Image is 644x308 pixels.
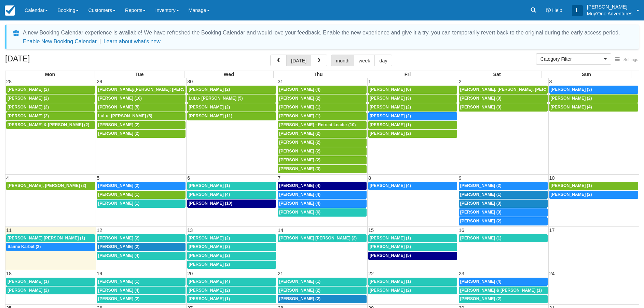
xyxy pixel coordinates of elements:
[278,200,367,208] a: [PERSON_NAME] (4)
[97,86,186,94] a: [PERSON_NAME]/[PERSON_NAME]; [PERSON_NAME]/[PERSON_NAME]; [PERSON_NAME]/[PERSON_NAME] (3)
[278,94,367,103] a: [PERSON_NAME] (2)
[98,122,139,127] span: [PERSON_NAME] (2)
[8,105,49,109] span: [PERSON_NAME] (2)
[370,96,411,101] span: [PERSON_NAME] (3)
[286,55,311,66] button: [DATE]
[458,175,462,181] span: 9
[97,191,186,199] a: [PERSON_NAME] (1)
[187,191,276,199] a: [PERSON_NAME] (4)
[549,79,553,84] span: 3
[368,79,372,84] span: 1
[135,72,144,77] span: Tue
[279,87,320,92] span: [PERSON_NAME] (4)
[459,103,548,112] a: [PERSON_NAME] (3)
[549,228,556,233] span: 17
[98,253,139,258] span: [PERSON_NAME] (4)
[96,271,103,276] span: 19
[96,79,103,84] span: 29
[368,86,457,94] a: [PERSON_NAME] (6)
[549,94,638,103] a: [PERSON_NAME] (2)
[8,114,49,118] span: [PERSON_NAME] (2)
[587,3,632,10] p: [PERSON_NAME]
[460,105,502,109] span: [PERSON_NAME] (3)
[370,87,411,92] span: [PERSON_NAME] (6)
[189,201,232,206] span: [PERSON_NAME] (10)
[279,279,320,284] span: [PERSON_NAME] (1)
[187,200,276,208] a: [PERSON_NAME] (10)
[278,147,367,156] a: [PERSON_NAME] (2)
[460,183,502,188] span: [PERSON_NAME] (2)
[278,278,367,286] a: [PERSON_NAME] (1)
[540,56,602,62] span: Category Filter
[279,105,320,109] span: [PERSON_NAME] (1)
[536,53,611,65] button: Category Filter
[189,236,230,240] span: [PERSON_NAME] (2)
[368,121,457,129] a: [PERSON_NAME] (1)
[6,103,95,112] a: [PERSON_NAME] (2)
[549,175,556,181] span: 10
[279,236,357,240] span: [PERSON_NAME] [PERSON_NAME] (2)
[8,87,49,92] span: [PERSON_NAME] (2)
[8,96,49,101] span: [PERSON_NAME] (2)
[23,29,620,37] div: A new Booking Calendar experience is available! We have refreshed the Booking Calendar and would ...
[6,234,95,243] a: [PERSON_NAME] [PERSON_NAME] (1)
[187,287,276,295] a: [PERSON_NAME] (2)
[99,39,101,44] span: |
[368,271,374,276] span: 22
[97,94,186,103] a: [PERSON_NAME] (10)
[370,131,411,136] span: [PERSON_NAME] (2)
[551,183,592,188] span: [PERSON_NAME] (1)
[278,156,367,164] a: [PERSON_NAME] (2)
[187,243,276,251] a: [PERSON_NAME] (2)
[552,8,562,13] span: Help
[368,112,457,120] a: [PERSON_NAME] (2)
[368,287,457,295] a: [PERSON_NAME] (2)
[187,261,276,269] a: [PERSON_NAME] (2)
[8,244,41,249] span: Sanne Karbet (2)
[551,96,592,101] span: [PERSON_NAME] (2)
[6,182,95,190] a: [PERSON_NAME], [PERSON_NAME] (2)
[278,287,367,295] a: [PERSON_NAME] (2)
[279,140,320,145] span: [PERSON_NAME] (2)
[278,234,367,243] a: [PERSON_NAME] [PERSON_NAME] (2)
[549,191,638,199] a: [PERSON_NAME] (2)
[368,234,457,243] a: [PERSON_NAME] (1)
[189,192,230,197] span: [PERSON_NAME] (4)
[8,122,89,127] span: [PERSON_NAME] & [PERSON_NAME] (2)
[189,262,230,267] span: [PERSON_NAME] (2)
[546,8,551,13] i: Help
[278,191,367,199] a: [PERSON_NAME] (4)
[96,228,103,233] span: 12
[189,288,230,293] span: [PERSON_NAME] (2)
[98,201,139,206] span: [PERSON_NAME] (1)
[493,72,501,77] span: Sat
[189,279,230,284] span: [PERSON_NAME] (4)
[187,295,276,303] a: [PERSON_NAME] (1)
[458,79,462,84] span: 2
[98,114,152,118] span: LuLu- [PERSON_NAME] (5)
[97,234,186,243] a: [PERSON_NAME] (2)
[278,121,367,129] a: [PERSON_NAME] - Retreat Leader (10)
[459,295,548,303] a: [PERSON_NAME] (2)
[279,210,320,215] span: [PERSON_NAME] (6)
[97,103,186,112] a: [PERSON_NAME] (5)
[460,288,542,293] span: [PERSON_NAME] & [PERSON_NAME] (1)
[6,243,95,251] a: Sanne Karbet (2)
[45,72,55,77] span: Mon
[6,112,95,120] a: [PERSON_NAME] (2)
[549,103,638,112] a: [PERSON_NAME] (4)
[96,175,100,181] span: 5
[6,86,95,94] a: [PERSON_NAME] (2)
[459,234,548,243] a: [PERSON_NAME] (1)
[459,86,548,94] a: [PERSON_NAME], [PERSON_NAME], [PERSON_NAME] (3)
[8,236,85,240] span: [PERSON_NAME] [PERSON_NAME] (1)
[187,175,191,181] span: 6
[187,228,193,233] span: 13
[187,112,276,120] a: [PERSON_NAME] (11)
[277,79,284,84] span: 31
[459,287,548,295] a: [PERSON_NAME] & [PERSON_NAME] (1)
[368,103,457,112] a: [PERSON_NAME] (2)
[187,86,276,94] a: [PERSON_NAME] (2)
[368,243,457,251] a: [PERSON_NAME] (2)
[549,182,638,190] a: [PERSON_NAME] (1)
